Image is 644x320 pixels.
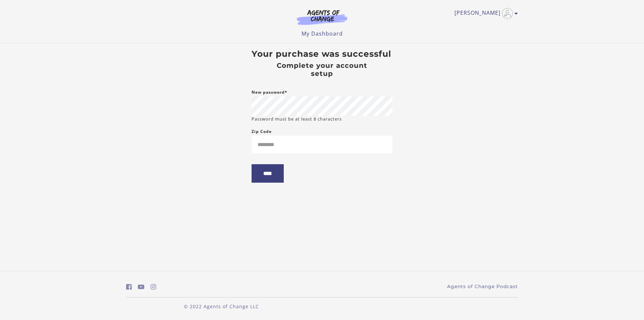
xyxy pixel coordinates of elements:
i: https://www.facebook.com/groups/aswbtestprep (Open in a new window) [126,284,132,290]
a: My Dashboard [302,30,343,37]
a: Agents of Change Podcast [447,283,518,290]
i: https://www.instagram.com/agentsofchangeprep/ (Open in a new window) [151,284,156,290]
i: https://www.youtube.com/c/AgentsofChangeTestPrepbyMeaganMitchell (Open in a new window) [138,284,145,290]
h4: Complete your account setup [266,61,378,78]
label: Zip Code [252,128,272,136]
a: https://www.instagram.com/agentsofchangeprep/ (Open in a new window) [151,282,156,292]
a: Toggle menu [454,8,515,19]
a: https://www.facebook.com/groups/aswbtestprep (Open in a new window) [126,282,132,292]
label: New password* [252,88,287,96]
a: https://www.youtube.com/c/AgentsofChangeTestPrepbyMeaganMitchell (Open in a new window) [138,282,145,292]
h3: Your purchase was successful [252,49,392,59]
img: Agents of Change Logo [290,9,354,25]
small: Password must be at least 8 characters [252,116,342,122]
p: © 2022 Agents of Change LLC [126,303,317,310]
